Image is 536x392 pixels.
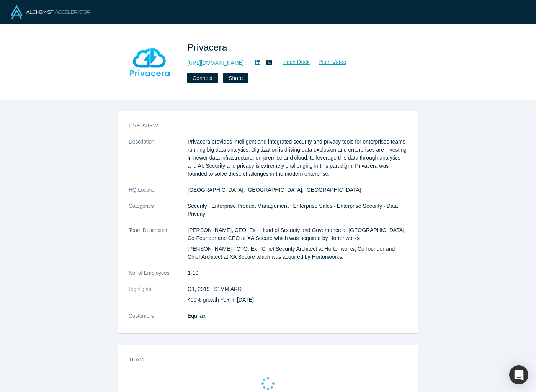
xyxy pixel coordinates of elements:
dd: 1-10 [188,269,407,277]
button: Share [223,73,248,83]
button: Connect [187,73,218,83]
span: Privacera [187,42,230,52]
dt: Team Description [129,226,188,269]
a: Pitch Deck [275,58,310,67]
p: [PERSON_NAME], CEO. Ex - Head of Security and Governance at [GEOGRAPHIC_DATA], Co-Founder and CEO... [188,226,407,242]
dt: No. of Employees [129,269,188,285]
img: Privacera's Logo [123,35,176,89]
dt: HQ Location [129,186,188,202]
dd: Equifax [188,312,407,320]
p: [PERSON_NAME] - CTO. Ex - Chief Security Architect at Hortonworks, Co-founder and Chief Architect... [188,245,407,261]
a: [URL][DOMAIN_NAME] [187,59,244,67]
dt: Highlights [129,285,188,312]
p: Privacera provides intelligent and integrated security and privacy tools for enterprises teams ru... [188,138,407,178]
p: Q1, 2019 ~$1MM ARR [188,285,407,293]
dd: [GEOGRAPHIC_DATA], [GEOGRAPHIC_DATA], [GEOGRAPHIC_DATA] [188,186,407,194]
dt: Categories [129,202,188,226]
dt: Description [129,138,188,186]
h3: Team [129,356,397,364]
p: 400% growth YoY in [DATE] [188,296,407,304]
a: Pitch Video [310,58,347,67]
span: Security · Enterprise Product Management · Enterprise Sales · Enterprise Security · Data Privacy [188,203,398,217]
h3: overview [129,122,397,130]
img: Alchemist Logo [11,5,90,19]
dt: Customers [129,312,188,328]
